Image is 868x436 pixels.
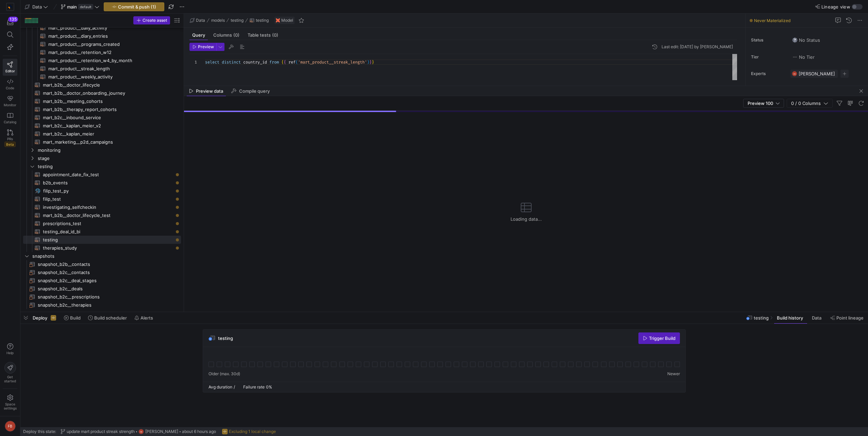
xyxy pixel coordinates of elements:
[118,4,156,10] span: Commit & push (1)
[233,33,239,37] span: (0)
[38,260,173,268] span: snapshot_b2b__contacts​​​​​​​
[4,103,16,107] span: Monitor
[23,105,181,113] a: mart_b2b__therapy_report_cohorts​​​​​​​​​​
[6,351,14,355] span: Help
[23,268,181,276] a: snapshot_b2c__contacts​​​​​​​
[3,93,17,110] a: Monitor
[23,309,181,317] div: Press SPACE to select this row.
[792,54,798,60] img: No tier
[78,4,93,10] span: default
[3,392,17,413] a: Spacesettings
[754,315,769,321] span: testing
[23,40,181,48] div: Press SPACE to select this row.
[5,69,15,73] span: Editor
[43,97,173,105] span: mart_b2b__meeting_cohorts​​​​​​​​​​
[218,335,233,341] span: testing
[43,220,173,228] span: prescriptions_test​​​​​​​​​​
[269,59,279,65] span: from
[792,37,798,43] img: No status
[23,260,181,268] a: snapshot_b2b__contacts​​​​​​​
[23,32,181,40] a: mart_product__diary_entries​​​​​​​​​​
[23,113,181,122] a: mart_b2c__inbound_service​​​​​​​​​​
[48,73,173,81] span: mart_product__weekly_activity​​​​​​​​​​
[210,16,227,24] button: models
[196,18,205,23] span: Data
[23,89,181,97] a: mart_b2b__doctor_onboarding_journey​​​​​​​​​​
[38,277,173,285] span: snapshot_b2c__deal_stages​​​​​​​
[23,429,56,434] span: Deploy this state:
[790,36,822,44] button: No statusNo Status
[48,65,173,73] span: mart_product__streak_length​​​​​​​​​​
[229,16,245,24] button: testing
[43,114,173,122] span: mart_b2c__inbound_service​​​​​​​​​​
[288,59,296,65] span: ref
[23,195,181,203] a: filip_test​​​​​​​​​​
[38,155,180,162] span: stage
[189,43,216,51] button: Preview
[38,285,173,293] span: snapshot_b2c__deals​​​​​​​
[32,252,180,260] span: snapshots
[48,32,173,40] span: mart_product__diary_entries​​​​​​​​​​
[67,4,77,10] span: main
[196,89,223,93] span: Preview data
[234,384,235,389] span: /
[7,3,14,10] img: https://storage.googleapis.com/y42-prod-data-exchange/images/RPxujLVyfKs3dYbCaMXym8FJVsr3YB0cxJXX...
[220,427,278,436] button: Excluding 1 local change
[23,236,181,244] div: Press SPACE to select this row.
[3,127,17,150] a: PRsBeta
[266,384,272,389] span: 0%
[23,228,181,236] div: Press SPACE to select this row.
[3,359,17,386] button: Getstarted
[23,179,181,187] div: Press SPACE to select this row.
[3,59,17,76] a: Editor
[23,73,181,81] div: Press SPACE to select this row.
[23,56,181,65] a: mart_product__retention_w4_by_month​​​​​​​​​​
[812,315,821,321] span: Data
[38,269,173,276] span: snapshot_b2c__contacts​​​​​​​
[23,2,50,11] button: Data
[23,130,181,138] div: Press SPACE to select this row.
[211,18,225,23] span: models
[59,427,218,436] button: update mart product streak strengthFB[PERSON_NAME]about 6 hours ago
[7,137,13,141] span: PRs
[48,49,173,56] span: mart_product__retention_w12​​​​​​​​​​
[23,24,181,32] a: mart_product__daily_activity​​​​​​​​​​
[792,37,820,43] span: No Status
[511,216,542,222] span: Loading data...
[23,65,181,73] div: Press SPACE to select this row.
[23,211,181,219] a: mart_b2b__doctor_lifecycle_test​​​​​​​​​​
[248,16,270,24] button: testing
[248,33,278,37] span: Table tests
[208,384,232,389] span: Avg duration
[3,110,17,127] a: Catalog
[133,16,170,24] button: Create asset
[23,219,181,228] a: prescriptions_test​​​​​​​​​​
[48,57,173,65] span: mart_product__retention_w4_by_month​​​​​​​​​​
[298,59,367,65] span: 'mart_product__streak_length'
[23,48,181,56] a: mart_product__retention_w12​​​​​​​​​​
[61,312,84,324] button: Build
[32,309,180,317] span: sources
[222,59,241,65] span: distinct
[23,56,181,65] div: Press SPACE to select this row.
[43,228,173,236] span: testing_deal_id_bi​​​​​​​​​​
[23,187,181,195] div: Press SPACE to select this row.
[43,244,173,252] span: therapies_study​​​​​​​​​​
[3,340,17,358] button: Help
[23,293,181,301] div: Press SPACE to select this row.
[48,40,173,48] span: mart_product__programs_created​​​​​​​​​​
[43,106,173,113] span: mart_b2b__therapy_report_cohorts​​​​​​​​​​
[38,163,180,170] span: testing
[748,101,773,106] span: Preview 100
[367,59,369,65] span: )
[372,59,374,65] span: }
[23,97,181,105] a: mart_b2b__meeting_cohorts​​​​​​​​​​
[23,32,181,40] div: Press SPACE to select this row.
[43,212,173,219] span: mart_b2b__doctor_lifecycle_test​​​​​​​​​​
[23,24,181,32] div: Press SPACE to select this row.
[23,40,181,48] a: mart_product__programs_created​​​​​​​​​​
[777,315,803,321] span: Build history
[43,203,173,211] span: investigating_selfcheckin​​​​​​​​​​
[23,203,181,211] div: Press SPACE to select this row.
[23,138,181,146] div: Press SPACE to select this row.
